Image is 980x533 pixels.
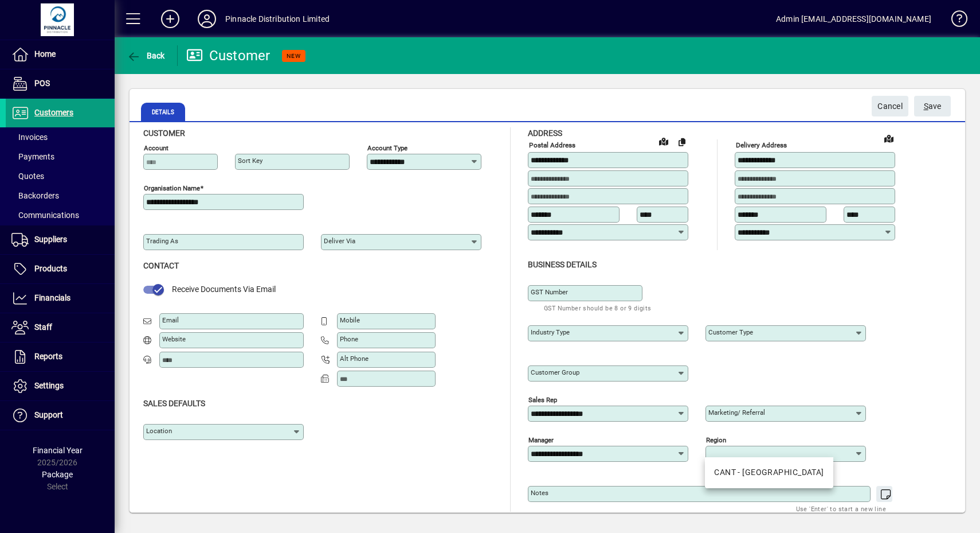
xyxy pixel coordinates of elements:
span: Address [528,129,562,138]
a: POS [6,69,115,98]
a: Payments [6,147,115,166]
span: Staff [34,322,52,332]
button: Cancel [872,96,908,116]
span: Communications [11,211,79,220]
mat-label: Trading as [146,237,178,245]
a: Financials [6,284,115,313]
button: Copy to Delivery address [673,133,691,151]
div: Customer [186,46,271,65]
a: Reports [6,343,115,371]
span: Sales defaults [143,399,205,408]
a: View on map [880,129,898,147]
button: Back [124,45,168,66]
a: Products [6,255,115,283]
mat-hint: Use 'Enter' to start a new line [796,502,886,515]
mat-label: Sort key [238,157,262,165]
mat-label: Region [706,435,726,443]
mat-label: Manager [528,435,554,443]
span: Customer [143,129,185,138]
mat-label: Notes [531,489,548,497]
a: Knowledge Base [943,2,966,40]
a: View on map [654,132,673,150]
span: POS [34,79,50,88]
span: Details [141,103,185,121]
mat-label: Mobile [340,316,360,324]
span: Payments [11,152,54,161]
a: Communications [6,205,115,225]
div: CANT - [GEOGRAPHIC_DATA] [714,466,824,478]
span: Financials [34,293,70,302]
span: Cancel [877,97,903,116]
span: Financial Year [33,446,83,455]
span: Package [42,470,73,479]
a: Home [6,40,115,69]
span: Suppliers [34,235,67,244]
span: Back [127,51,165,60]
span: NEW [287,52,301,60]
mat-label: Industry type [531,328,570,336]
mat-label: Sales rep [528,395,557,403]
a: Suppliers [6,225,115,254]
button: Add [152,9,189,29]
button: Save [914,96,951,116]
a: Quotes [6,166,115,186]
mat-label: Organisation name [144,184,200,192]
span: Support [34,410,63,419]
a: Invoices [6,127,115,147]
mat-hint: GST Number should be 8 or 9 digits [544,301,652,314]
mat-label: Phone [340,335,358,343]
span: Customers [34,108,73,117]
mat-label: Email [162,316,179,324]
span: Reports [34,352,62,361]
mat-label: Account [144,144,168,152]
mat-label: Marketing/ Referral [708,408,765,417]
span: ave [924,97,942,116]
mat-label: Website [162,335,186,343]
mat-option: CANT - CANTERBURY [705,462,833,484]
a: Settings [6,372,115,400]
span: S [924,102,928,111]
span: Home [34,49,56,59]
mat-label: Location [146,427,172,435]
mat-label: Account Type [367,144,407,152]
mat-label: Deliver via [324,237,355,245]
button: Profile [189,9,225,29]
mat-label: Customer type [708,328,753,336]
mat-label: GST Number [531,288,568,296]
span: Settings [34,381,64,390]
span: Quotes [11,172,44,181]
a: Backorders [6,186,115,205]
a: Support [6,401,115,430]
span: Products [34,264,67,273]
span: Business details [528,260,597,269]
span: Invoices [11,133,48,142]
a: Staff [6,313,115,342]
mat-label: Customer group [531,368,579,376]
div: Pinnacle Distribution Limited [225,10,330,28]
mat-label: Alt Phone [340,355,369,363]
span: Receive Documents Via Email [172,285,276,294]
app-page-header-button: Back [115,45,178,66]
span: Backorders [11,191,59,200]
div: Admin [EMAIL_ADDRESS][DOMAIN_NAME] [776,10,931,28]
span: Contact [143,261,179,270]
